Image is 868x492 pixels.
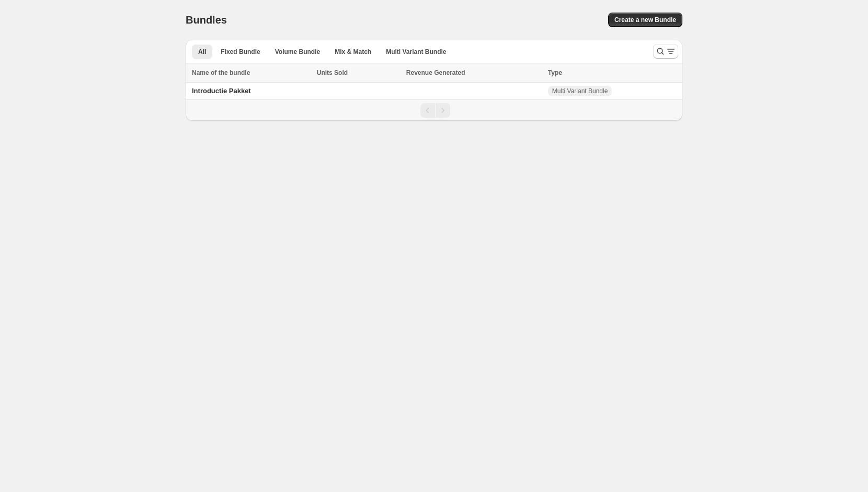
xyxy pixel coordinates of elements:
span: Mix & Match [335,48,371,56]
span: Multi Variant Bundle [386,48,446,56]
span: All [198,48,206,56]
button: Units Sold [317,68,358,78]
div: Name of the bundle [192,68,311,78]
span: Volume Bundle [275,48,320,56]
button: Search and filter results [653,44,678,59]
span: Units Sold [317,68,348,78]
button: Revenue Generated [406,68,476,78]
button: Create a new Bundle [608,13,682,27]
span: Create a new Bundle [614,16,676,24]
div: Type [548,68,676,78]
span: Fixed Bundle [221,48,260,56]
span: Revenue Generated [406,68,465,78]
span: Multi Variant Bundle [552,87,608,95]
nav: Pagination [186,99,682,121]
span: Introductie Pakket [192,87,251,95]
h1: Bundles [186,14,227,26]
